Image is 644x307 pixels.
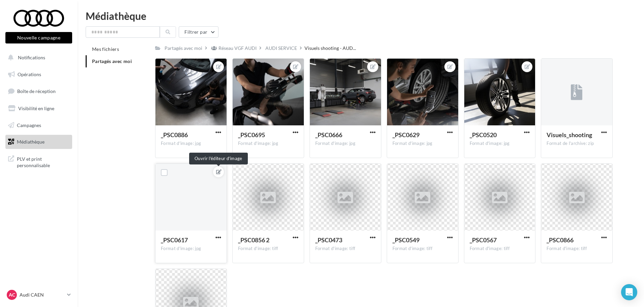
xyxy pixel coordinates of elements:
[17,122,41,128] span: Campagnes
[92,46,119,52] span: Mes fichiers
[392,236,419,244] span: _PSC0549
[315,236,342,244] span: _PSC0473
[161,131,188,139] span: _PSC0886
[621,284,637,300] div: Open Intercom Messenger
[4,152,74,172] a: PLV et print personnalisable
[265,45,297,52] div: AUDI SERVICE
[161,246,221,252] div: Format d'image: jpg
[17,88,56,94] span: Boîte de réception
[547,246,607,252] div: Format d'image: tiff
[470,236,497,244] span: _PSC0567
[392,141,453,147] div: Format d'image: jpg
[470,246,530,252] div: Format d'image: tiff
[9,291,15,298] span: AC
[4,51,71,65] button: Notifications
[4,67,74,82] a: Opérations
[238,246,298,252] div: Format d'image: tiff
[20,291,64,298] p: Audi CAEN
[4,135,74,149] a: Médiathèque
[470,141,530,147] div: Format d'image: jpg
[238,236,269,244] span: _PSC0856 2
[315,131,342,139] span: _PSC0666
[547,141,607,147] div: Format de l'archive: zip
[17,154,69,169] span: PLV et print personnalisable
[5,32,72,43] button: Nouvelle campagne
[4,101,74,116] a: Visibilité en ligne
[470,131,497,139] span: _PSC0520
[392,131,419,139] span: _PSC0629
[189,153,248,164] div: Ouvrir l'éditeur d’image
[4,84,74,98] a: Boîte de réception
[5,288,72,301] a: AC Audi CAEN
[165,45,202,52] div: Partagés avec moi
[392,246,453,252] div: Format d'image: tiff
[304,45,356,52] span: Visuels shooting - AUD...
[161,236,188,244] span: _PSC0617
[18,71,41,77] span: Opérations
[179,26,218,38] button: Filtrer par
[547,131,592,139] span: Visuels_shooting
[17,139,45,145] span: Médiathèque
[161,141,221,147] div: Format d'image: jpg
[238,131,265,139] span: _PSC0695
[18,55,45,60] span: Notifications
[92,58,132,64] span: Partagés avec moi
[4,118,74,132] a: Campagnes
[238,141,298,147] div: Format d'image: jpg
[315,246,376,252] div: Format d'image: tiff
[218,45,257,52] div: Réseau VGF AUDI
[315,141,376,147] div: Format d'image: jpg
[86,11,636,21] div: Médiathèque
[547,236,574,244] span: _PSC0866
[18,105,54,111] span: Visibilité en ligne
